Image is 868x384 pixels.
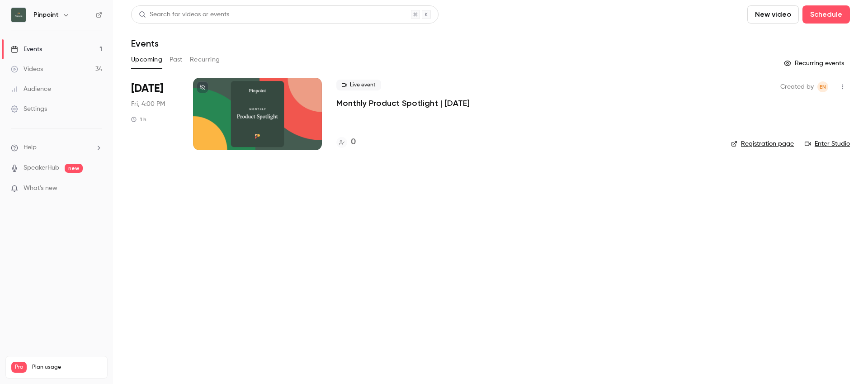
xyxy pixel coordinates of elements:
[11,65,43,74] div: Videos
[131,116,146,123] div: 1 h
[780,81,814,92] span: Created by
[131,78,179,150] div: Oct 17 Fri, 4:00 PM (Europe/London)
[131,52,162,67] button: Upcoming
[336,98,470,109] a: Monthly Product Spotlight | [DATE]
[131,38,159,49] h1: Events
[731,139,794,148] a: Registration page
[11,45,42,54] div: Events
[336,136,356,148] a: 0
[91,185,102,193] iframe: Noticeable Trigger
[131,100,165,109] span: Fri, 4:00 PM
[780,56,850,71] button: Recurring events
[11,362,27,373] span: Pro
[65,164,83,173] span: new
[131,81,163,96] span: [DATE]
[139,10,229,19] div: Search for videos or events
[170,52,183,67] button: Past
[351,136,356,148] h4: 0
[11,143,102,152] li: help-dropdown-opener
[802,5,850,24] button: Schedule
[11,8,26,22] img: Pinpoint
[805,139,850,148] a: Enter Studio
[820,81,826,92] span: EN
[11,85,51,94] div: Audience
[24,184,57,193] span: What's new
[33,10,59,19] h6: Pinpoint
[32,364,102,371] span: Plan usage
[817,81,828,92] span: Emily Newton-Smith
[336,80,381,90] span: Live event
[190,52,220,67] button: Recurring
[24,163,59,173] a: SpeakerHub
[24,143,37,152] span: Help
[747,5,799,24] button: New video
[11,104,47,114] div: Settings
